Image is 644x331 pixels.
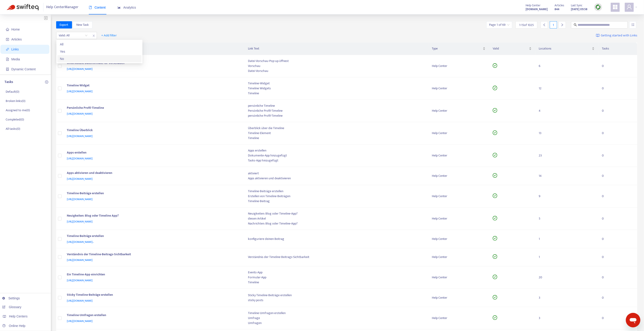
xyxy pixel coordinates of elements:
div: Timeline Widgets [248,86,425,91]
span: Articles [555,3,564,8]
td: 23 [535,144,598,167]
div: Formular-App [248,275,425,280]
p: Broken links ( 0 ) [6,99,25,103]
div: Help Center [432,86,485,91]
th: Link Title [63,43,245,55]
div: Timeline [248,280,425,285]
p: Assigned to me ( 0 ) [6,108,30,113]
span: unordered-list [631,23,634,26]
div: Help Center [432,153,485,158]
span: book [89,6,92,9]
div: Neuigkeiten: Blog oder Timeline-App? [248,211,425,216]
p: Tasks [5,79,13,85]
div: Umfragen [248,321,425,326]
span: [URL][DOMAIN_NAME] [67,134,93,138]
span: + Add filter [101,33,117,38]
td: 1 [535,248,598,267]
span: Analytics [118,6,136,9]
span: file-image [6,58,9,61]
img: sync.dc5367851b00ba804db3.png [595,4,601,10]
div: persönliche Timeline [248,103,425,108]
div: Erstellen von Timeline-Beiträgen [248,194,425,199]
div: Timeline-Umfragen erstellen [248,311,425,316]
span: Content [89,6,106,9]
td: 3 [535,289,598,307]
td: 0 [598,55,637,77]
td: 0 [598,307,637,329]
td: 20 [535,266,598,289]
div: Yes [57,48,142,55]
td: 4 [535,100,598,122]
div: Help Center [432,255,485,260]
div: aktiviert [248,171,425,176]
span: check-circle [493,216,497,220]
div: Help Center [432,295,485,300]
div: All [60,42,139,47]
span: [URL][DOMAIN_NAME] [67,67,93,71]
div: Sticky Timeline-Beiträge erstellen [248,293,425,298]
div: Neuigkeiten: Blog oder Timeline App? [67,213,239,219]
td: 0 [598,77,637,100]
span: check-circle [493,130,497,135]
span: check-circle [493,108,497,113]
span: [URL][DOMAIN_NAME] [67,177,93,181]
a: Settings [2,296,20,300]
div: Help Center [432,173,485,178]
div: konfiguriere deinen Beitrag [248,236,425,241]
span: check-circle [493,63,497,68]
div: Help Center [432,236,485,241]
div: Tasks-App hinzugefügt [248,158,425,163]
div: Timeline-Beitrag [248,199,425,204]
div: Timeline-Beiträge erstellen [67,234,239,239]
strong: [DATE] 09:58 [571,7,587,12]
span: check-circle [493,153,497,157]
span: Media [11,57,20,61]
span: [URL][DOMAIN_NAME] [67,298,93,303]
span: home [6,28,9,31]
td: 0 [598,144,637,167]
span: Valid [493,46,528,51]
span: Articles [11,38,22,41]
div: Help Center [432,194,485,199]
button: unordered-list [629,21,636,28]
span: check-circle [493,236,497,241]
span: close [91,33,97,38]
td: 13 [535,122,598,144]
div: Überblick über die Timeline [248,126,425,131]
div: Yes [60,49,139,54]
div: Apps aktivieren und deaktivieren [248,176,425,181]
div: Timeline-Element [248,131,425,136]
span: Last Sync [571,3,582,8]
td: 0 [598,289,637,307]
div: No [57,55,142,62]
span: container [6,68,9,71]
strong: 844 [555,7,559,12]
div: Help Center [432,275,485,280]
td: 0 [598,185,637,208]
div: Help Center [432,131,485,136]
span: check-circle [493,275,497,279]
td: 0 [598,100,637,122]
span: appstore [613,4,618,10]
strong: [DOMAIN_NAME] [526,7,548,12]
button: + Add filter [98,32,120,39]
button: Export [56,21,72,28]
div: Timeline-Beiträge erstellen [67,191,239,197]
td: 0 [598,230,637,248]
span: check-circle [493,315,497,320]
div: Ein Timeline-App einrichten [67,272,239,278]
span: check-circle [493,194,497,198]
div: Timeline-Beiträge erstellen [248,189,425,194]
iframe: Button to launch messaging window [626,313,640,327]
div: diesen Artikel [248,216,425,221]
div: Unterstützte Dateiformate für Vorschauen [67,61,239,66]
span: Dynamic Content [11,67,36,71]
span: account-book [6,38,9,41]
span: area-chart [118,6,121,9]
div: Persönliche Profil-Timeline [67,105,239,111]
a: Online Help [2,324,25,328]
div: Umfrage [248,316,425,321]
th: Link Text [245,43,428,55]
span: plus-circle [45,80,48,84]
span: check-circle [493,86,497,90]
